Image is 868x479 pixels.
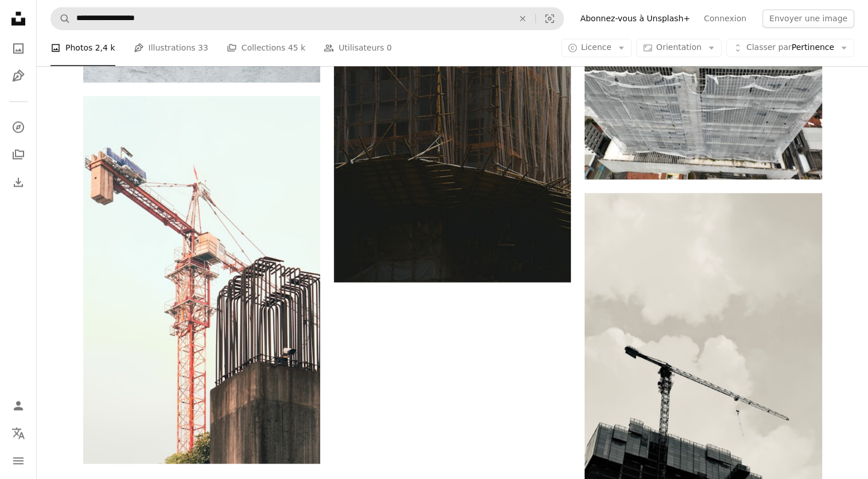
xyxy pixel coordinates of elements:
span: Orientation [656,43,702,52]
a: une vue aérienne d’un bâtiment en construction [585,84,822,95]
a: Connexion [697,9,753,28]
span: 0 [387,42,392,55]
a: Connexion / S’inscrire [7,394,30,417]
a: Accueil — Unsplash [7,7,30,32]
span: Licence [581,43,612,52]
button: Effacer [510,7,535,29]
a: Utilisateurs 0 [324,30,392,67]
a: une grue à côté d’un bâtiment [585,346,822,356]
button: Classer parPertinence [726,39,854,57]
button: Recherche de visuels [536,7,563,29]
button: Licence [561,39,632,57]
span: Classer par [746,43,792,52]
img: Une grue se trouve au sommet d’un bâtiment [83,96,320,463]
a: Illustrations 33 [134,30,208,67]
a: Bâtiment en construction recouvert d’un filet [334,98,571,109]
a: Abonnez-vous à Unsplash+ [573,9,697,28]
a: Illustrations [7,64,30,87]
a: Explorer [7,115,30,138]
a: Historique de téléchargement [7,171,30,194]
form: Rechercher des visuels sur tout le site [50,7,564,30]
a: Collections [7,143,30,166]
button: Menu [7,449,30,472]
a: Photos [7,37,30,60]
span: 33 [198,42,208,55]
span: 45 k [288,42,305,55]
button: Orientation [636,39,722,57]
button: Envoyer une image [762,9,854,28]
button: Rechercher sur Unsplash [51,7,71,29]
span: Pertinence [746,43,834,54]
a: Une grue se trouve au sommet d’un bâtiment [83,274,320,284]
button: Langue [7,422,30,445]
a: Collections 45 k [227,30,305,67]
img: une vue aérienne d’un bâtiment en construction [585,1,822,179]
